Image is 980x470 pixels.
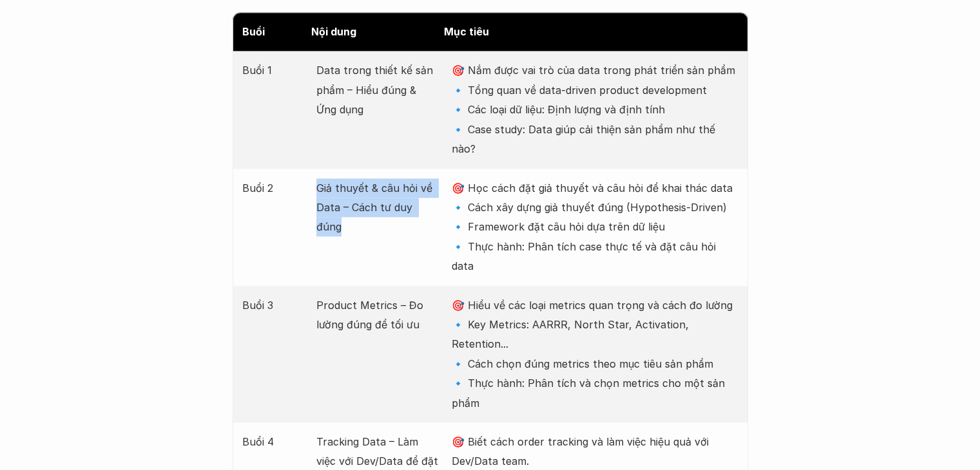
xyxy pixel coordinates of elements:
[452,296,738,413] p: 🎯 Hiểu về các loại metrics quan trọng và cách đo lường 🔹 Key Metrics: AARRR, North Star, Activati...
[311,25,356,38] strong: Nội dung
[452,178,738,276] p: 🎯 Học cách đặt giả thuyết và câu hỏi để khai thác data 🔹 Cách xây dựng giả thuyết đúng (Hypothesi...
[452,61,738,158] p: 🎯 Nắm được vai trò của data trong phát triển sản phẩm 🔹 Tổng quan về data-driven product developm...
[242,296,303,315] p: Buổi 3
[316,61,439,119] p: Data trong thiết kế sản phẩm – Hiểu đúng & Ứng dụng
[444,25,489,38] strong: Mục tiêu
[242,432,303,451] p: Buổi 4
[316,178,439,237] p: Giả thuyết & câu hỏi về Data – Cách tư duy đúng
[242,61,303,80] p: Buổi 1
[242,178,303,198] p: Buổi 2
[316,296,439,335] p: Product Metrics – Đo lường đúng để tối ưu
[242,25,265,38] strong: Buổi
